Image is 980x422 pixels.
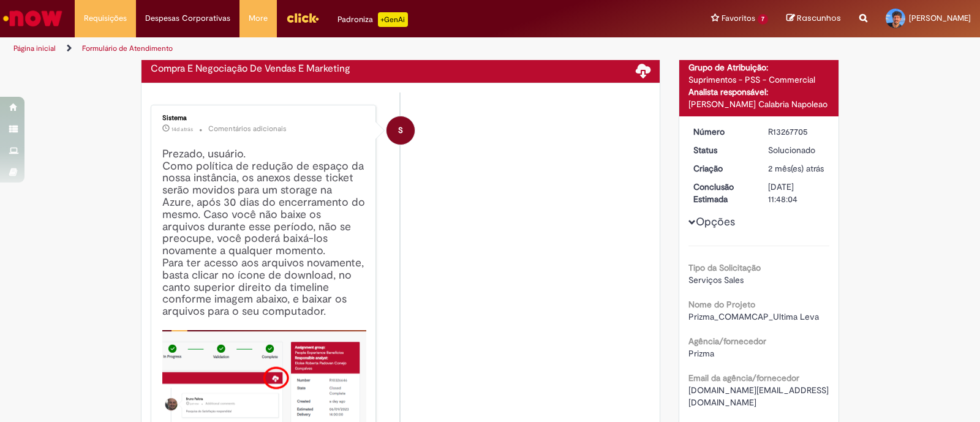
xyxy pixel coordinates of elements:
img: ServiceNow [1,6,64,31]
span: 7 [758,14,768,24]
span: Rascunhos [797,12,841,24]
div: Grupo de Atribuição: [688,61,830,73]
div: Sistema [162,115,366,122]
dt: Criação [684,162,759,175]
ul: Trilhas de página [9,37,644,60]
p: +GenAi [378,12,408,27]
dt: Número [684,126,759,138]
span: Requisições [84,12,127,24]
span: 14d atrás [171,126,193,133]
span: [PERSON_NAME] [909,13,971,23]
h2: Compra E Negociação De Vendas E Marketing Histórico de tíquete [151,64,350,75]
span: More [249,12,268,24]
div: R13267705 [768,126,825,138]
span: S [398,116,403,145]
div: 09/07/2025 11:38:33 [768,162,825,175]
b: Tipo da Solicitação [688,262,761,273]
div: System [386,116,415,145]
span: [DOMAIN_NAME][EMAIL_ADDRESS][DOMAIN_NAME] [688,385,829,408]
dt: Conclusão Estimada [684,181,759,205]
a: Página inicial [13,43,56,53]
dt: Status [684,144,759,156]
time: 15/08/2025 03:11:38 [171,126,193,133]
div: Solucionado [768,144,825,156]
div: [DATE] 11:48:04 [768,181,825,205]
a: Rascunhos [786,13,841,24]
div: Padroniza [337,12,408,27]
img: click_logo_yellow_360x200.png [286,9,319,27]
div: [PERSON_NAME] Calabria Napoleao [688,98,830,110]
span: Serviços Sales [688,274,744,285]
div: Suprimentos - PSS - Commercial [688,73,830,86]
span: 2 mês(es) atrás [768,163,824,174]
a: Formulário de Atendimento [82,43,173,53]
b: Nome do Projeto [688,299,755,310]
span: Prizma_COMAMCAP_Ultima Leva [688,311,819,322]
b: Email da agência/fornecedor [688,372,799,383]
b: Agência/fornecedor [688,336,766,347]
small: Comentários adicionais [208,124,287,134]
span: Baixar anexos [636,62,650,77]
span: Favoritos [722,12,755,24]
div: Analista responsável: [688,86,830,98]
span: Prizma [688,348,714,359]
span: Despesas Corporativas [145,12,230,24]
